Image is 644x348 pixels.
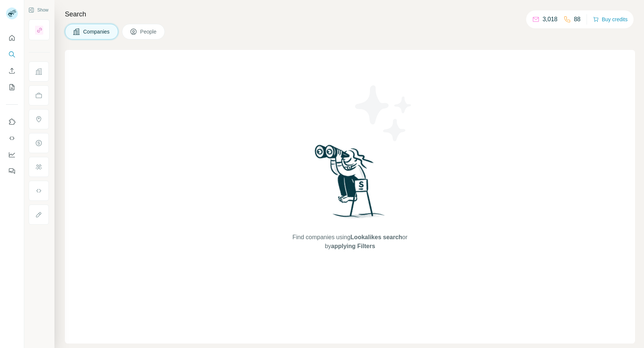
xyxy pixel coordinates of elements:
[65,9,635,19] h4: Search
[543,15,557,24] p: 3,018
[574,15,581,24] p: 88
[6,80,18,94] button: My lists
[6,164,18,178] button: Feedback
[6,115,18,129] button: Use Surfe on LinkedIn
[6,132,18,145] button: Use Surfe API
[290,233,409,251] span: Find companies using or by
[140,28,157,35] span: People
[351,234,402,240] span: Lookalikes search
[331,243,375,249] span: applying Filters
[23,4,54,16] button: Show
[6,48,18,61] button: Search
[311,143,389,226] img: Surfe Illustration - Woman searching with binoculars
[6,31,18,45] button: Quick start
[593,14,628,25] button: Buy credits
[83,28,110,35] span: Companies
[6,64,18,77] button: Enrich CSV
[350,80,417,147] img: Surfe Illustration - Stars
[6,148,18,161] button: Dashboard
